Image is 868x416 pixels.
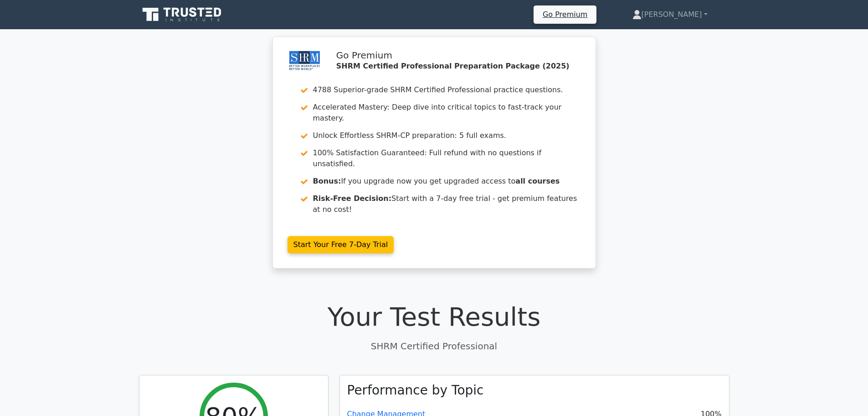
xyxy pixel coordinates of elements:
[611,5,729,24] a: [PERSON_NAME]
[288,236,394,253] a: Start Your Free 7-Day Trial
[139,301,729,332] h1: Your Test Results
[139,339,729,353] p: SHRM Certified Professional
[347,383,484,398] h3: Performance by Topic
[537,8,593,21] a: Go Premium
